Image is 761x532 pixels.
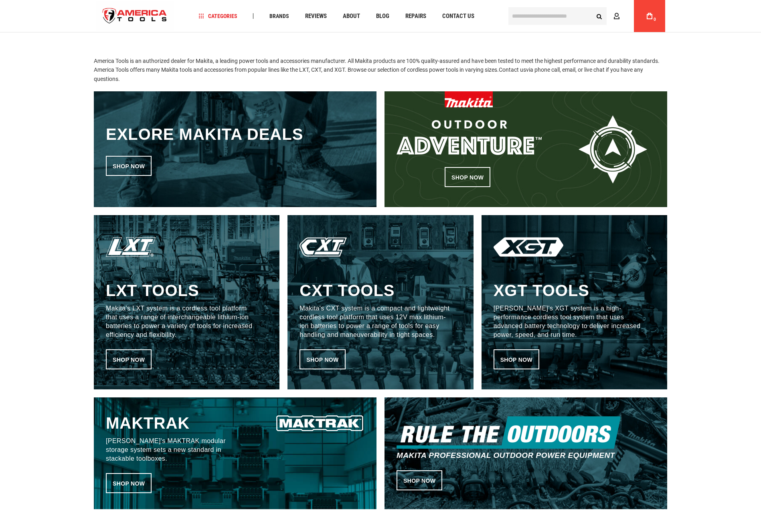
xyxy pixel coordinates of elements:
p: America Tools is an authorized dealer for Makita, a leading power tools and accessories manufactu... [88,56,673,83]
p: [PERSON_NAME]'s XGT system is a high-performance cordless tool system that uses advanced battery ... [494,304,644,339]
p: [PERSON_NAME]'s MAKTRAK modular storage system sets a new standard in stackable toolboxes. [106,437,240,463]
img: CXT Tools Icon [300,237,354,257]
img: LXT Tools Icon [106,237,156,257]
a: Shop now [300,349,345,369]
img: Rule The Outdoors Icon [397,416,620,449]
span: Repairs [405,13,426,19]
span: Blog [376,13,389,19]
p: Makita's CXT system is a compact and lightweight cordless tool platform that uses 12V max lithium... [300,304,449,339]
a: Shop now [106,349,152,369]
a: Repairs [402,11,430,22]
h3: Exlore makita deals [106,125,303,144]
a: Contact us [499,66,526,73]
img: Outdoor Adventure icon [579,115,647,183]
a: Reviews [302,11,330,22]
span: Brands [269,13,289,19]
a: Shop now [397,470,442,490]
a: Shop now [445,167,490,187]
img: Outdoor Adventure TM [397,117,542,155]
h4: Makita professional outdoor power equipment [397,451,615,460]
a: Categories [195,11,241,22]
a: Contact Us [439,11,478,22]
span: Reviews [305,13,327,19]
span: Contact Us [442,13,474,19]
h3: XGT tools [494,281,589,300]
button: Search [591,8,607,24]
p: Makita's LXT system is a cordless tool platform that uses a range of interchangeable lithium-ion ... [106,304,256,339]
a: About [339,11,364,22]
span: 0 [654,17,656,22]
a: store logo [96,1,174,31]
a: Brands [266,11,293,22]
img: XGT Tools Icon [494,237,563,257]
h3: Maktrak [106,413,240,433]
h3: LXT tools [106,281,199,300]
img: America Tools [96,1,174,31]
a: Shop now [106,156,152,176]
span: Categories [199,13,237,19]
img: Makita logo [445,91,493,107]
h3: CXT tools [300,281,395,300]
img: CXT Tools Icon [275,413,364,433]
a: Blog [372,11,393,22]
a: Shop now [494,349,539,369]
a: Shop now [106,473,152,493]
span: About [343,13,360,19]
